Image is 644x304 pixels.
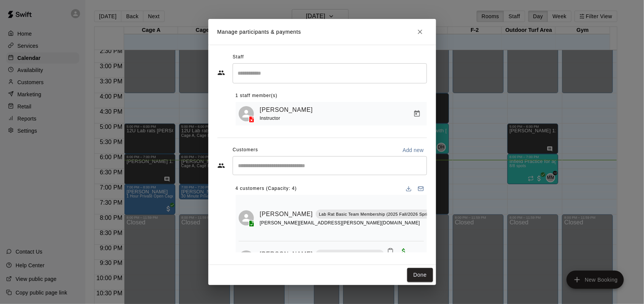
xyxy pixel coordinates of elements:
[403,146,424,154] p: Add new
[236,183,297,195] span: 4 customers (Capacity: 4)
[319,211,434,218] p: Lab Rat Basic Team Membership (2025 Fall/2026 Spring)
[319,251,381,258] p: Lab Rat Unlimited Membership
[233,144,258,156] span: Customers
[233,156,427,175] div: Start typing to search customers...
[217,28,301,36] p: Manage participants & payments
[217,162,225,169] svg: Customers
[239,210,254,226] div: Giovanni Juarez
[233,63,427,83] div: Search staff
[233,51,244,63] span: Staff
[410,107,424,121] button: Manage bookings & payment
[400,144,427,156] button: Add new
[407,268,433,282] button: Done
[260,116,280,121] span: Instructor
[239,106,254,121] div: Ben Homdus
[260,249,313,259] a: [PERSON_NAME]
[415,183,427,195] button: Email participants
[413,25,427,39] button: Close
[260,220,420,226] span: [PERSON_NAME][EMAIL_ADDRESS][PERSON_NAME][DOMAIN_NAME]
[236,90,278,102] span: 1 staff member(s)
[217,69,225,77] svg: Staff
[384,245,397,258] button: Mark attendance
[239,251,254,266] div: Michael Bourtayre
[260,209,313,219] a: [PERSON_NAME]
[397,248,411,254] span: Paid with Credit
[403,183,415,195] button: Download list
[260,105,313,115] a: [PERSON_NAME]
